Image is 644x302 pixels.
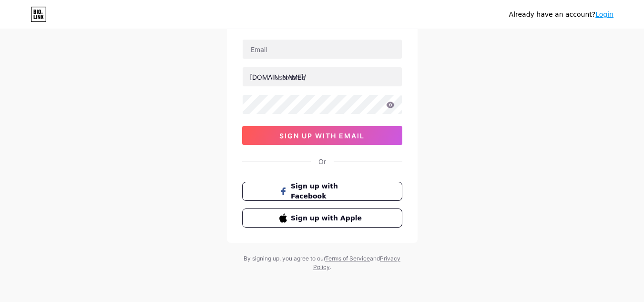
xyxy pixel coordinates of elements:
a: Login [595,10,613,18]
div: Or [318,156,326,167]
a: Terms of Service [325,255,370,262]
input: username [243,67,402,86]
button: sign up with email [242,126,402,145]
span: sign up with email [279,132,365,140]
span: Sign up with Facebook [291,181,365,201]
div: [DOMAIN_NAME]/ [250,72,306,82]
input: Email [243,40,402,59]
div: By signing up, you agree to our and . [241,254,403,271]
div: Already have an account? [509,10,613,20]
button: Sign up with Apple [242,208,402,228]
button: Sign up with Facebook [242,182,402,201]
span: Sign up with Apple [291,213,365,223]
